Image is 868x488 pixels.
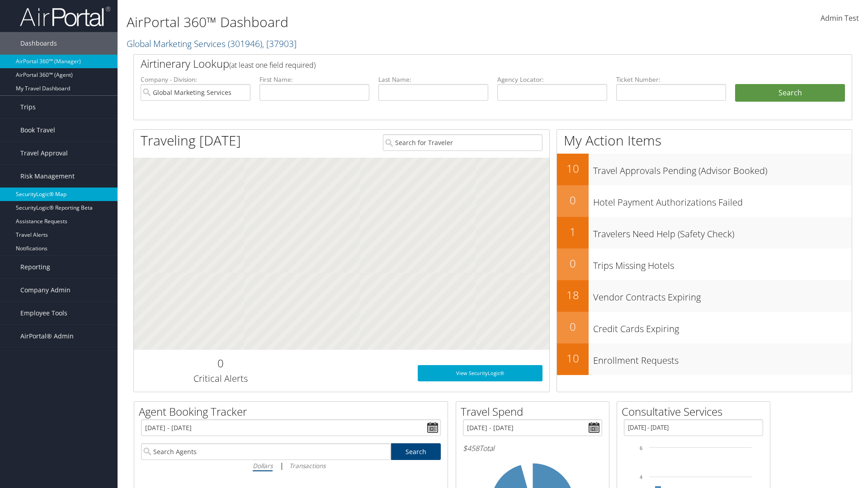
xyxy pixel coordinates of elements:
[821,13,859,23] span: Admin Test
[461,404,609,419] h2: Travel Spend
[557,224,589,239] h2: 1
[141,56,785,71] h2: Airtinerary Lookup
[141,460,441,471] div: |
[463,443,602,453] h6: Total
[20,325,74,347] span: AirPortal® Admin
[593,255,852,272] h3: Trips Missing Hotels
[378,75,488,84] label: Last Name:
[228,38,262,50] span: ( 301946 )
[127,38,297,50] a: Global Marketing Services
[141,356,300,371] h2: 0
[557,249,852,280] a: 0Trips Missing Hotels
[593,223,852,240] h3: Travelers Need Help (Safety Check)
[391,443,441,460] a: Search
[557,131,852,150] h1: My Action Items
[20,256,50,278] span: Reporting
[622,404,770,419] h2: Consultative Services
[557,319,589,334] h2: 0
[20,6,110,27] img: airportal-logo.png
[557,312,852,343] a: 0Credit Cards Expiring
[557,185,852,217] a: 0Hotel Payment Authorizations Failed
[557,287,589,303] h2: 18
[141,75,250,84] label: Company - Division:
[253,461,273,470] i: Dollars
[20,279,71,301] span: Company Admin
[557,280,852,312] a: 18Vendor Contracts Expiring
[640,474,642,480] tspan: 4
[141,131,241,150] h1: Traveling [DATE]
[127,13,615,32] h1: AirPortal 360™ Dashboard
[289,461,325,470] i: Transactions
[20,142,68,164] span: Travel Approval
[141,443,391,460] input: Search Agents
[139,404,448,419] h2: Agent Booking Tracker
[557,154,852,185] a: 10Travel Approvals Pending (Advisor Booked)
[497,75,607,84] label: Agency Locator:
[616,75,726,84] label: Ticket Number:
[593,350,852,367] h3: Enrollment Requests
[593,318,852,335] h3: Credit Cards Expiring
[141,372,300,385] h3: Critical Alerts
[640,446,642,451] tspan: 6
[593,160,852,177] h3: Travel Approvals Pending (Advisor Booked)
[557,161,589,176] h2: 10
[463,443,479,453] span: $458
[557,256,589,271] h2: 0
[259,75,369,84] label: First Name:
[20,165,75,188] span: Risk Management
[20,302,67,324] span: Employee Tools
[229,60,316,70] span: (at least one field required)
[557,192,589,208] h2: 0
[20,119,55,141] span: Book Travel
[735,84,845,102] button: Search
[821,5,859,33] a: Admin Test
[557,351,589,366] h2: 10
[383,134,542,151] input: Search for Traveler
[262,38,297,50] span: , [ 37903 ]
[557,343,852,375] a: 10Enrollment Requests
[20,96,36,118] span: Trips
[593,286,852,304] h3: Vendor Contracts Expiring
[20,32,57,55] span: Dashboards
[593,192,852,209] h3: Hotel Payment Authorizations Failed
[418,365,542,381] a: View SecurityLogic®
[557,217,852,249] a: 1Travelers Need Help (Safety Check)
